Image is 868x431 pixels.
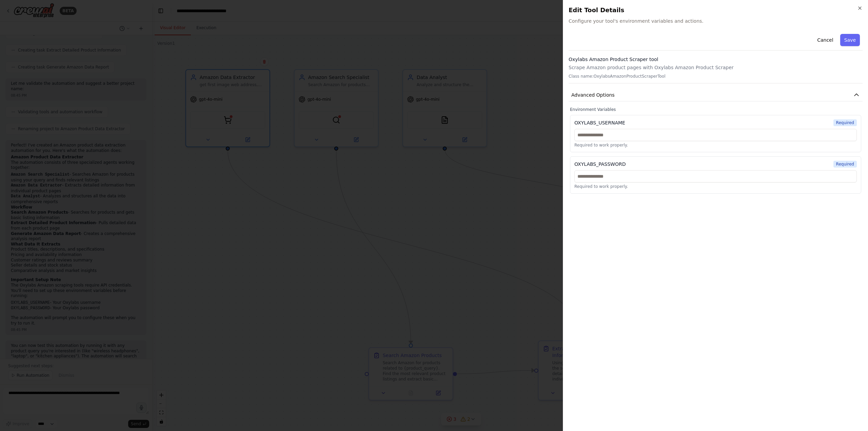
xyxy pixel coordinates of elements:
p: Class name: OxylabsAmazonProductScraperTool [569,74,863,79]
button: Cancel [813,34,837,46]
button: Advanced Options [569,89,863,101]
span: Required [833,161,857,168]
p: Required to work properly. [574,184,857,189]
p: Scrape Amazon product pages with Oxylabs Amazon Product Scraper [569,64,863,71]
div: OXYLABS_USERNAME [574,119,625,126]
div: OXYLABS_PASSWORD [574,161,626,168]
button: Save [840,34,860,46]
span: Required [833,119,857,126]
h2: Edit Tool Details [569,5,863,15]
label: Environment Variables [570,107,861,112]
span: Configure your tool's environment variables and actions. [569,18,863,24]
span: Advanced Options [571,92,615,98]
p: Required to work properly. [574,142,857,148]
h3: Oxylabs Amazon Product Scraper tool [569,56,863,63]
